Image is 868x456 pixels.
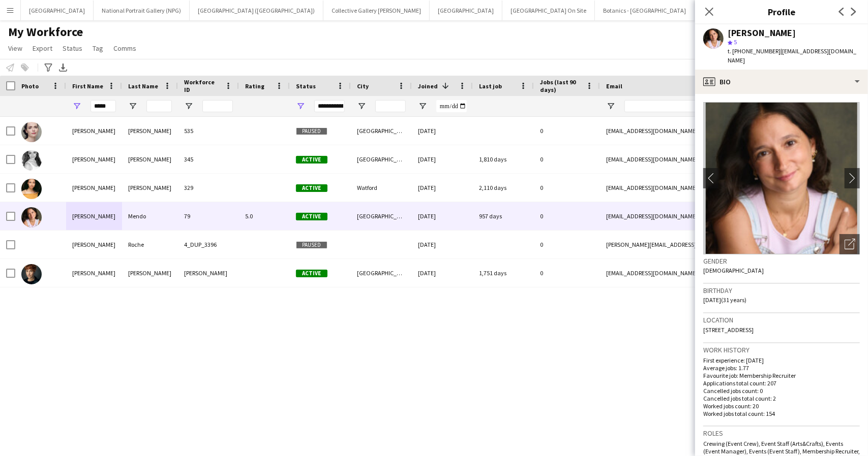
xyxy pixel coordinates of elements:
div: [PERSON_NAME] [66,231,122,258]
h3: Gender [703,256,860,266]
div: [PERSON_NAME] [66,259,122,287]
app-action-btn: Advanced filters [42,61,54,74]
input: First Name Filter Input [91,100,116,112]
button: Open Filter Menu [72,102,81,111]
div: [DATE] [412,145,473,173]
button: Open Filter Menu [128,102,137,111]
img: Francesca Reid [21,264,42,284]
input: Joined Filter Input [436,100,467,112]
span: Paused [296,241,327,249]
div: [DATE] [412,259,473,287]
button: National Portrait Gallery (NPG) [94,1,190,20]
span: City [357,82,369,90]
div: [DATE] [412,231,473,258]
div: 0 [534,174,600,202]
div: [PERSON_NAME] [178,259,239,287]
img: Francesca Benton-Stace [21,150,42,171]
span: Active [296,270,327,277]
img: Crew avatar or photo [703,102,860,254]
p: Cancelled jobs count: 0 [703,387,860,395]
span: Paused [296,127,327,135]
p: Worked jobs count: 20 [703,402,860,410]
input: Last Name Filter Input [146,100,172,112]
h3: Roles [703,429,860,438]
div: [EMAIL_ADDRESS][DOMAIN_NAME] [600,117,803,145]
div: [GEOGRAPHIC_DATA] [351,117,412,145]
div: 79 [178,202,239,230]
span: Active [296,213,327,220]
div: Mendo [122,202,178,230]
h3: Profile [695,5,868,18]
span: Email [606,82,622,90]
div: [DATE] [412,202,473,230]
div: 0 [534,202,600,230]
button: Open Filter Menu [296,102,305,111]
div: 1,751 days [473,259,534,287]
div: [PERSON_NAME] [122,117,178,145]
span: Photo [21,82,39,90]
p: Favourite job: Membership Recruiter [703,372,860,379]
div: 4_DUP_3396 [178,231,239,258]
div: [EMAIL_ADDRESS][DOMAIN_NAME] [600,145,803,173]
span: Workforce ID [184,78,221,93]
div: 0 [534,259,600,287]
img: FRANCESCA HESS [21,122,42,142]
app-action-btn: Export XLSX [57,61,69,74]
div: [PERSON_NAME] [66,174,122,202]
input: City Filter Input [375,100,406,112]
button: [GEOGRAPHIC_DATA] (HES) [695,1,783,20]
p: Cancelled jobs total count: 2 [703,395,860,402]
span: Active [296,184,327,192]
span: [DATE] (31 years) [703,296,746,304]
span: [DEMOGRAPHIC_DATA] [703,267,764,274]
div: [PERSON_NAME] [728,28,796,38]
span: First Name [72,82,103,90]
p: Average jobs: 1.77 [703,364,860,372]
button: Collective Gallery [PERSON_NAME] [323,1,430,20]
span: Tag [93,44,103,53]
div: 0 [534,117,600,145]
button: [GEOGRAPHIC_DATA] ([GEOGRAPHIC_DATA]) [190,1,323,20]
div: Roche [122,231,178,258]
h3: Location [703,315,860,324]
div: [EMAIL_ADDRESS][DOMAIN_NAME] [600,202,803,230]
div: 2,110 days [473,174,534,202]
span: Joined [418,82,438,90]
button: [GEOGRAPHIC_DATA] [21,1,94,20]
div: [GEOGRAPHIC_DATA] [351,145,412,173]
span: Status [296,82,316,90]
p: First experience: [DATE] [703,356,860,364]
span: Last job [479,82,502,90]
a: Tag [88,42,107,55]
a: Export [28,42,56,55]
div: [EMAIL_ADDRESS][DOMAIN_NAME] [600,259,803,287]
a: Comms [109,42,140,55]
div: 0 [534,145,600,173]
span: Active [296,156,327,164]
div: Open photos pop-in [840,234,860,254]
button: Open Filter Menu [606,102,615,111]
button: [GEOGRAPHIC_DATA] [430,1,502,20]
div: Watford [351,174,412,202]
div: 345 [178,145,239,173]
span: [STREET_ADDRESS] [703,326,754,334]
h3: Work history [703,345,860,354]
div: [PERSON_NAME] [122,174,178,202]
a: View [4,42,26,55]
span: | [EMAIL_ADDRESS][DOMAIN_NAME] [728,47,856,64]
input: Email Filter Input [624,100,797,112]
span: Rating [245,82,264,90]
div: 535 [178,117,239,145]
input: Workforce ID Filter Input [202,100,233,112]
span: Export [33,44,52,53]
button: [GEOGRAPHIC_DATA] On Site [502,1,595,20]
div: [EMAIL_ADDRESS][DOMAIN_NAME] [600,174,803,202]
div: [GEOGRAPHIC_DATA] [351,259,412,287]
div: [PERSON_NAME] [66,202,122,230]
div: 0 [534,231,600,258]
div: 5.0 [239,202,290,230]
div: 1,810 days [473,145,534,173]
span: View [8,44,22,53]
span: t. [PHONE_NUMBER] [728,47,781,55]
img: Francisca Mendo [21,207,42,227]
